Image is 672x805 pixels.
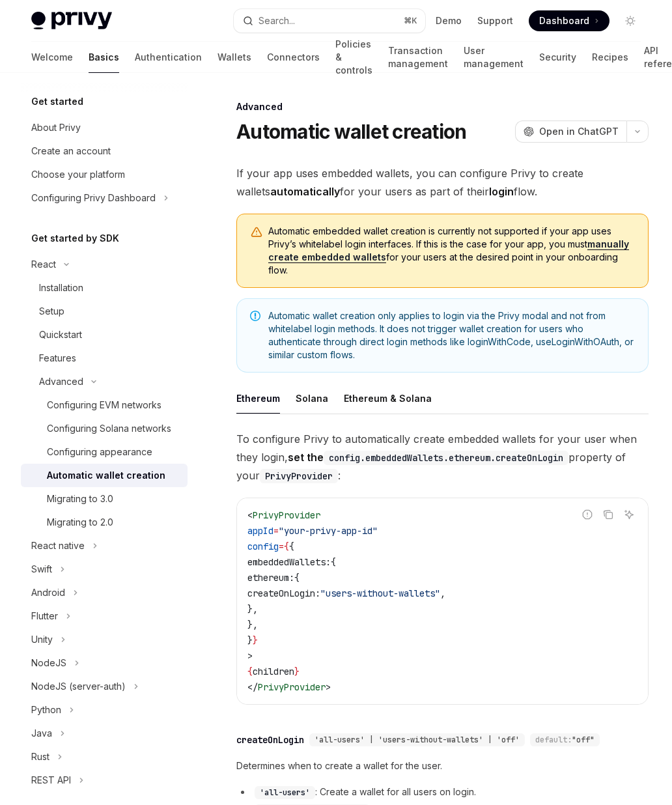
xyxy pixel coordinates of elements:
span: 'all-users' | 'users-without-wallets' | 'off' [315,735,520,745]
span: children [253,666,294,677]
span: < [247,509,253,521]
button: Toggle NodeJS (server-auth) section [21,675,188,698]
span: appId [247,525,273,537]
a: Installation [21,276,188,300]
a: Policies & controls [335,42,372,73]
span: { [331,556,336,568]
span: { [289,541,294,552]
div: Solana [296,383,328,414]
div: Installation [39,280,83,296]
strong: set the [288,451,568,464]
div: Ethereum [236,383,280,414]
span: } [247,634,253,646]
div: Java [31,726,52,741]
a: Basics [89,42,119,73]
span: { [294,572,300,584]
button: Open in ChatGPT [515,120,626,143]
span: PrivyProvider [258,681,326,693]
button: Toggle NodeJS section [21,651,188,675]
a: User management [464,42,524,73]
div: Quickstart [39,327,82,343]
a: Transaction management [388,42,448,73]
div: Create an account [31,143,111,159]
button: Toggle REST API section [21,769,188,792]
span: }, [247,619,258,630]
a: Automatic wallet creation [21,464,188,487]
a: Wallets [217,42,251,73]
span: "your-privy-app-id" [279,525,378,537]
div: Configuring Solana networks [47,421,171,436]
div: Configuring appearance [47,444,152,460]
button: Toggle Python section [21,698,188,722]
span: { [247,666,253,677]
div: Rust [31,749,49,765]
code: PrivyProvider [260,469,338,483]
div: Advanced [39,374,83,389]
span: ⌘ K [404,16,417,26]
div: Configuring Privy Dashboard [31,190,156,206]
div: Swift [31,561,52,577]
span: PrivyProvider [253,509,320,521]
strong: automatically [270,185,340,198]
span: "off" [572,735,595,745]
div: Python [31,702,61,718]
button: Ask AI [621,506,637,523]
button: Toggle Android section [21,581,188,604]
div: React [31,257,56,272]
span: } [253,634,258,646]
button: Toggle React section [21,253,188,276]
div: createOnLogin [236,733,304,746]
div: Setup [39,304,64,319]
span: { [284,541,289,552]
span: embeddedWallets: [247,556,331,568]
div: Migrating to 3.0 [47,491,113,507]
button: Report incorrect code [579,506,596,523]
div: Migrating to 2.0 [47,515,113,530]
a: Recipes [592,42,628,73]
div: Search... [259,13,295,29]
div: React native [31,538,85,554]
span: If your app uses embedded wallets, you can configure Privy to create wallets for your users as pa... [236,164,649,201]
svg: Note [250,311,260,321]
button: Toggle React native section [21,534,188,558]
a: Welcome [31,42,73,73]
a: Migrating to 3.0 [21,487,188,511]
button: Copy the contents from the code block [600,506,617,523]
span: Open in ChatGPT [539,125,619,138]
a: Features [21,346,188,370]
div: Ethereum & Solana [344,383,432,414]
button: Toggle dark mode [620,10,641,31]
div: REST API [31,772,71,788]
a: Demo [436,14,462,27]
span: Automatic wallet creation only applies to login via the Privy modal and not from whitelabel login... [268,309,635,361]
a: Setup [21,300,188,323]
a: Security [539,42,576,73]
span: default: [535,735,572,745]
button: Toggle Configuring Privy Dashboard section [21,186,188,210]
button: Open search [234,9,426,33]
span: config [247,541,279,552]
a: Create an account [21,139,188,163]
button: Toggle Swift section [21,558,188,581]
button: Toggle Advanced section [21,370,188,393]
span: }, [247,603,258,615]
h1: Automatic wallet creation [236,120,466,143]
div: Choose your platform [31,167,125,182]
div: Advanced [236,100,649,113]
div: NodeJS [31,655,66,671]
a: Configuring appearance [21,440,188,464]
span: = [273,525,279,537]
div: About Privy [31,120,81,135]
div: Unity [31,632,53,647]
div: Android [31,585,65,600]
img: light logo [31,12,112,30]
button: Toggle Java section [21,722,188,745]
span: = [279,541,284,552]
button: Toggle Flutter section [21,604,188,628]
h5: Get started by SDK [31,231,119,246]
a: About Privy [21,116,188,139]
strong: login [489,185,514,198]
button: Toggle Rust section [21,745,188,769]
a: Choose your platform [21,163,188,186]
div: Features [39,350,76,366]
